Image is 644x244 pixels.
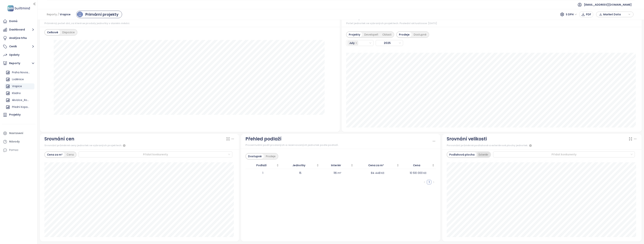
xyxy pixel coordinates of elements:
[477,152,490,157] div: Exteriér
[12,70,30,75] div: Praha Novostavby Byty
[356,163,396,167] span: Cena za m²
[346,22,637,25] div: Počet jednotek ve vybraných projektech. Poslední aktualizace: [DATE]
[12,98,30,102] div: Akvizice_Roztoky
[5,90,34,96] div: Kladno
[347,32,362,37] div: Projekty
[320,169,355,177] td: 116 m²
[282,163,316,167] span: Jednotky
[349,41,355,45] span: July
[9,139,20,144] div: Návody
[47,11,57,18] span: Reporty
[45,152,65,157] div: Cena za m²
[12,77,24,82] div: Loděnice
[5,70,34,76] div: Praha Novostavby Byty
[2,146,35,154] div: Pomoc
[60,11,71,18] span: Vrapice
[400,162,436,169] th: Cena
[12,84,22,89] div: Vrapice
[431,180,436,184] button: right
[2,138,35,145] a: Návody
[5,97,34,103] div: Akvizice_Roztoky
[380,32,394,37] div: Oblasti
[5,83,34,89] div: Vrapice
[422,180,427,184] button: left
[2,34,35,42] a: Analýza trhu
[2,60,35,67] button: Reporty
[44,22,335,25] div: Průměrný počet dní, za které se prodaly jednotky v daném měsíci.
[362,32,380,37] div: Developeři
[423,181,426,183] span: left
[579,11,593,17] button: PDF
[280,169,321,177] td: 15
[9,53,19,57] div: Updaty
[5,76,34,82] div: Loděnice
[85,12,119,17] div: Primární projekty
[9,36,27,40] div: Analýza trhu
[422,180,427,184] li: Předchozí strana
[322,163,350,167] span: Interiér
[447,135,487,142] div: Srovnání velikosti
[9,148,19,152] div: Pomoc
[397,32,412,37] div: Prodeje
[280,162,321,169] th: Jednotky
[355,42,357,44] span: close
[247,163,276,167] span: Podlaží
[2,51,35,59] a: Updaty
[12,105,30,109] div: Přední Kopanina
[2,130,35,137] a: Nastavení
[5,104,34,110] div: Přední Kopanina
[2,18,35,25] a: Domů
[264,154,278,159] div: Prodeje
[402,163,431,167] span: Cena
[58,11,59,18] span: /
[347,41,358,45] span: July
[65,152,76,157] div: Cena
[447,143,637,148] div: Porovnání průměrné podlahové a exteriérové plochy jednotek.
[586,12,591,16] span: PDF
[427,180,431,184] li: 1
[9,112,21,117] div: Projekty
[60,30,77,35] div: Dispozice
[245,135,281,142] div: Přehled podlaží
[45,30,60,35] div: Celkově
[2,111,35,119] a: Projekty
[245,162,280,169] th: Podlaží
[320,162,355,169] th: Interiér
[400,169,436,177] td: 10 510 000 Kč
[432,181,435,183] span: right
[447,152,477,157] div: Podlahová plocha
[9,131,23,136] div: Nastavení
[44,135,74,142] div: Srovnání cen
[6,4,31,12] img: logo
[427,180,431,184] a: 1
[246,154,264,159] div: Dostupné
[431,180,436,184] li: Následující strana
[76,11,122,18] a: primary
[598,12,631,17] div: button
[2,26,35,33] button: Dashboard
[412,32,429,37] div: Dostupné
[44,143,235,148] div: Srovnání průměrné ceny jednotek ve vybraných projektech.
[566,12,577,17] span: S DPH
[245,143,432,147] div: Procentuální podíl prodaných a rezervovaných jednotek podle podlaží.
[603,12,627,17] span: Market Data
[584,0,632,9] span: [EMAIL_ADDRESS][DOMAIN_NAME]
[2,43,35,50] button: Ceník
[245,169,280,177] td: 1
[377,40,401,46] span: 2025
[12,91,21,96] div: Kladno
[355,169,400,177] td: 84 448 Kč
[9,19,17,24] div: Domů
[355,162,400,169] th: Cena za m²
